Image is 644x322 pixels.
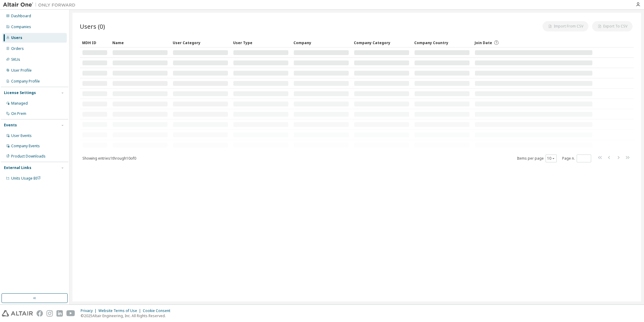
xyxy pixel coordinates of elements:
[3,2,78,8] img: Altair One
[81,313,174,318] p: © 2025 Altair Engineering, Inc. All Rights Reserved.
[98,308,143,313] div: Website Terms of Use
[11,24,31,29] div: Companies
[233,38,289,47] div: User Type
[173,38,228,47] div: User Category
[11,14,31,18] div: Dashboard
[354,38,409,47] div: Company Category
[66,310,75,317] img: youtube.svg
[11,46,24,51] div: Orders
[56,310,63,317] img: linkedin.svg
[517,154,557,162] span: Items per page
[4,90,36,95] div: License Settings
[4,123,17,128] div: Events
[414,38,470,47] div: Company Country
[475,40,492,45] span: Join Date
[11,68,32,73] div: User Profile
[11,154,46,159] div: Product Downloads
[2,310,33,317] img: altair_logo.svg
[143,308,174,313] div: Cookie Consent
[4,165,31,170] div: External Links
[547,156,555,161] button: 10
[81,308,98,313] div: Privacy
[46,310,53,317] img: instagram.svg
[11,144,40,148] div: Company Events
[11,133,32,138] div: User Events
[494,40,499,45] svg: Date when the user was first added or directly signed up. If the user was deleted and later re-ad...
[11,101,28,106] div: Managed
[82,156,136,161] span: Showing entries 1 through 10 of 0
[37,310,43,317] img: facebook.svg
[11,111,26,116] div: On Prem
[11,79,40,84] div: Company Profile
[592,21,633,31] button: Export To CSV
[11,35,22,40] div: Users
[562,154,591,162] span: Page n.
[82,38,107,47] div: MDH ID
[80,22,105,31] span: Users (0)
[11,176,41,181] span: Units Usage BI
[293,38,349,47] div: Company
[11,57,20,62] div: SKUs
[112,38,168,47] div: Name
[543,21,588,31] button: Import From CSV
